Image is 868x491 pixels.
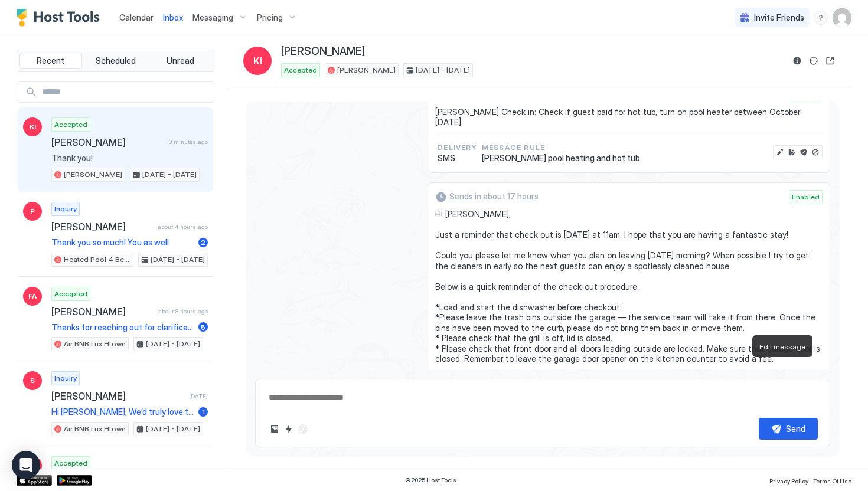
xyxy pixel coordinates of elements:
[51,153,208,163] span: Thank you!
[119,11,154,24] a: Calendar
[438,153,477,163] span: SMS
[813,474,851,486] a: Terms Of Use
[810,146,821,158] button: Disable message
[790,54,804,68] button: Reservation information
[12,451,40,479] div: Open Intercom Messenger
[774,146,786,158] button: Edit message
[30,206,35,217] span: P
[823,54,837,68] button: Open reservation
[17,475,52,486] a: App Store
[435,107,823,127] span: [PERSON_NAME] Check in: Check if guest paid for hot tub, turn on pool heater between October [DATE]
[163,12,183,22] span: Inbox
[64,169,122,180] span: [PERSON_NAME]
[267,422,282,436] button: Upload image
[833,8,851,27] div: User profile
[759,342,805,351] span: Edit message
[30,375,35,386] span: S
[435,209,823,405] span: Hi [PERSON_NAME], Just a reminder that check out is [DATE] at 11am. I hope that you are having a ...
[416,65,470,76] span: [DATE] - [DATE]
[51,136,164,148] span: [PERSON_NAME]
[51,237,194,248] span: Thank you so much! You as well
[769,474,808,486] a: Privacy Policy
[64,424,126,434] span: Air BNB Lux Htown
[253,54,262,68] span: KI
[163,11,183,24] a: Inbox
[284,65,317,76] span: Accepted
[54,458,87,469] span: Accepted
[167,55,194,66] span: Unread
[146,339,200,349] span: [DATE] - [DATE]
[119,12,154,22] span: Calendar
[19,53,82,69] button: Recent
[807,54,821,68] button: Sync reservation
[257,12,283,23] span: Pricing
[158,223,208,231] span: about 4 hours ago
[37,55,64,66] span: Recent
[151,254,205,265] span: [DATE] - [DATE]
[149,53,211,69] button: Unread
[57,475,92,486] a: Google Play Store
[337,65,396,76] span: [PERSON_NAME]
[281,45,365,58] span: [PERSON_NAME]
[482,142,640,153] span: Message Rule
[51,390,184,402] span: [PERSON_NAME]
[64,339,126,349] span: Air BNB Lux Htown
[17,9,105,27] a: Host Tools Logo
[28,291,37,302] span: FA
[51,407,194,417] span: Hi [PERSON_NAME], We’d truly love to host y’all during your visit to [GEOGRAPHIC_DATA], I want to...
[158,307,208,315] span: about 8 hours ago
[786,423,805,435] div: Send
[146,424,200,434] span: [DATE] - [DATE]
[54,204,77,214] span: Inquiry
[189,392,208,400] span: [DATE]
[51,322,194,333] span: Thanks for reaching out for clarification. No need to move the trash cans, where they are is perf...
[769,477,808,485] span: Privacy Policy
[482,153,640,163] span: [PERSON_NAME] pool heating and hot tub
[54,373,77,384] span: Inquiry
[84,53,147,69] button: Scheduled
[201,238,205,247] span: 2
[192,12,233,23] span: Messaging
[96,55,136,66] span: Scheduled
[64,254,130,265] span: Heated Pool 4 Bedrooms. Gameroom
[201,323,205,332] span: 5
[37,82,213,102] input: Input Field
[17,50,214,72] div: tab-group
[754,12,804,23] span: Invite Friends
[51,306,154,317] span: [PERSON_NAME]
[759,418,818,440] button: Send
[30,122,36,132] span: KI
[54,119,87,130] span: Accepted
[405,476,456,484] span: © 2025 Host Tools
[282,422,296,436] button: Quick reply
[142,169,197,180] span: [DATE] - [DATE]
[814,11,828,25] div: menu
[798,146,810,158] button: Send now
[438,142,477,153] span: Delivery
[786,146,798,158] button: Edit rule
[169,138,208,146] span: 3 minutes ago
[51,221,153,233] span: [PERSON_NAME]
[792,192,820,202] span: Enabled
[449,191,539,202] span: Sends in about 17 hours
[202,407,205,416] span: 1
[813,477,851,485] span: Terms Of Use
[54,289,87,299] span: Accepted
